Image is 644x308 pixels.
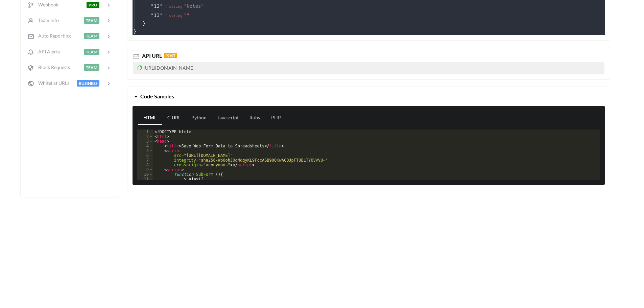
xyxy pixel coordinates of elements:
[34,17,59,23] span: Team Info
[34,49,60,54] span: API Alerts
[165,12,167,19] span: :
[137,148,153,153] div: 5
[138,111,162,125] a: HTML
[137,177,153,182] div: 11
[137,134,153,139] div: 2
[137,129,153,134] div: 1
[184,13,190,18] span: " "
[151,3,154,9] span: "
[186,111,212,125] a: Python
[164,53,177,58] span: POST
[184,3,204,9] span: " Notes "
[160,13,163,18] span: "
[151,13,154,18] span: "
[154,3,160,10] span: 12
[77,80,99,87] span: BUSINESS
[127,87,610,106] button: Code Samples
[137,167,153,172] div: 9
[34,33,71,39] span: Auto Reporting
[137,172,153,177] div: 10
[34,2,58,7] span: Webhook
[34,64,70,70] span: Block Requests
[137,158,153,163] div: 7
[141,52,162,59] span: API URL
[160,3,163,9] span: "
[142,20,145,27] span: }
[133,62,604,74] p: [URL][DOMAIN_NAME]
[137,153,153,158] div: 6
[140,93,174,99] span: Code Samples
[34,80,69,86] span: Whitelist URLs
[137,144,153,148] div: 4
[84,49,99,55] span: TEAM
[84,64,99,71] span: TEAM
[212,111,244,125] a: Javascript
[162,111,186,125] a: C URL
[169,14,183,18] span: string
[244,111,266,125] a: Ruby
[137,163,153,167] div: 8
[84,33,99,39] span: TEAM
[137,139,153,144] div: 3
[165,3,167,10] span: :
[133,28,136,35] span: }
[154,12,160,19] span: 13
[169,4,183,9] span: string
[84,17,99,24] span: TEAM
[266,111,286,125] a: PHP
[87,2,99,8] span: PRO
